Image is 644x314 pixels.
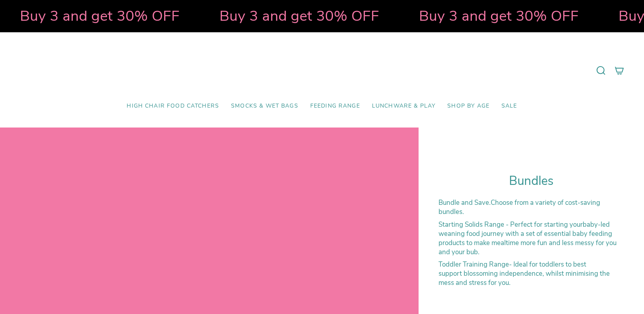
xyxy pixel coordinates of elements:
span: Shop by Age [447,103,489,110]
a: Lunchware & Play [366,97,441,116]
p: Choose from a variety of cost-saving bundles. [438,198,624,216]
span: Lunchware & Play [372,103,435,110]
h1: Bundles [438,174,624,188]
strong: Bundle and Save. [438,198,491,207]
strong: Buy 3 and get 30% OFF [415,6,575,26]
a: Mumma’s Little Helpers [253,44,391,97]
a: SALE [495,97,523,116]
a: Smocks & Wet Bags [225,97,304,116]
span: SALE [501,103,517,110]
span: Feeding Range [310,103,360,110]
a: Feeding Range [304,97,366,116]
a: Shop by Age [441,97,495,116]
span: baby-led weaning food journey with a set of essential baby feeding products to make mealtime more... [438,220,617,257]
p: - Perfect for starting your [438,220,624,257]
strong: Buy 3 and get 30% OFF [215,6,375,26]
span: High Chair Food Catchers [127,103,219,110]
strong: Starting Solids Range [438,220,504,229]
a: High Chair Food Catchers [121,97,225,116]
strong: Buy 3 and get 30% OFF [16,6,176,26]
strong: Toddler Training Range [438,260,509,269]
p: - Ideal for toddlers to best support blossoming independence, whilst minimising the mess and stre... [438,260,624,287]
span: Smocks & Wet Bags [231,103,298,110]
